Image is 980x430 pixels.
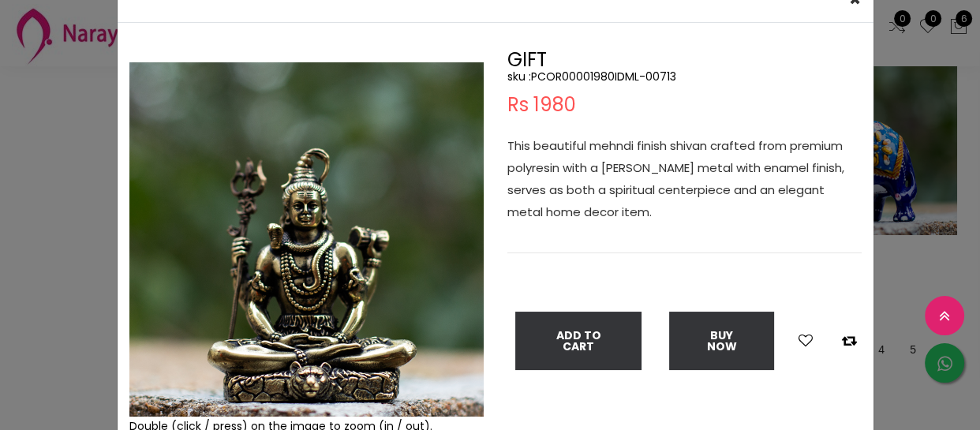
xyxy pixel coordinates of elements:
[507,135,862,223] p: This beautiful mehndi finish shivan crafted from premium polyresin with a [PERSON_NAME] metal wit...
[837,331,862,351] button: Add to compare
[129,62,484,417] img: Example
[794,331,817,351] button: Add to wishlist
[669,312,774,370] button: Buy Now
[515,312,641,370] button: Add To Cart
[507,95,576,114] span: Rs 1980
[507,50,862,69] h2: GIFT
[507,69,862,84] h5: sku : PCOR00001980IDML-00713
